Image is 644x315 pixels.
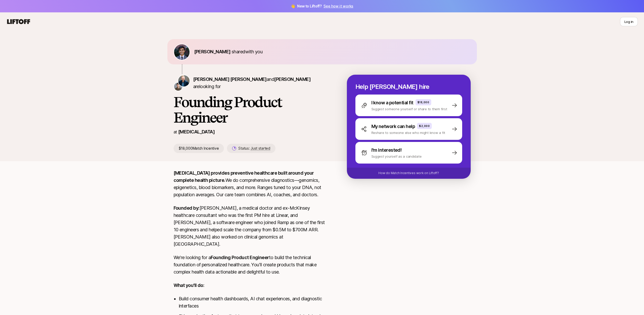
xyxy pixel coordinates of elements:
p: We do comprehensive diagnostics—genomics, epigenetics, blood biomarkers, and more. Ranges tuned t... [174,169,330,198]
span: with you [245,49,263,54]
p: are looking for [193,76,330,90]
span: [PERSON_NAME] [274,76,311,82]
strong: Founded by: [174,205,200,211]
strong: Founding Product Engineer [211,255,269,260]
p: $2,000 [419,124,430,128]
span: 👋 New to Liftoff? [291,3,353,9]
button: Log in [620,17,638,26]
img: David Deng [174,82,182,91]
p: shared [194,48,265,55]
img: 4640b0e7_2b03_4c4f_be34_fa460c2e5c38.jpg [174,44,190,60]
p: We're looking for a to build the technical foundation of personalized healthcare. You'll create p... [174,254,330,276]
p: Help [PERSON_NAME] hire [355,83,462,90]
img: Sagan Schultz [178,75,190,87]
p: I'm interested! [371,147,402,154]
strong: What you'll do: [174,283,205,288]
p: My network can help [371,123,415,130]
p: at [174,129,177,135]
p: I know a potential fit [371,99,413,106]
p: Status: [238,145,270,151]
span: [PERSON_NAME] [PERSON_NAME] [193,76,267,82]
span: and [267,76,311,82]
span: Just started [251,146,270,151]
p: Reshare to someone else who might know a fit [371,130,445,135]
p: How do Match Incentives work on Liftoff? [378,171,439,175]
h1: Founding Product Engineer [174,94,330,125]
p: [PERSON_NAME], a medical doctor and ex-McKinsey healthcare consultant who was the first PM hire a... [174,205,330,248]
strong: [MEDICAL_DATA] provides preventive healthcare built around your complete health picture. [174,170,315,183]
p: Suggest yourself as a candidate [371,154,422,159]
a: See how it works [323,4,353,8]
p: [MEDICAL_DATA] [178,128,215,135]
p: $18,000 Match Incentive [174,144,224,153]
p: $18,000 [418,100,429,104]
li: Build consumer health dashboards, AI chat experiences, and diagnostic interfaces [179,295,330,310]
p: Suggest someone yourself or share to them first [371,106,447,112]
span: [PERSON_NAME] [194,49,231,54]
